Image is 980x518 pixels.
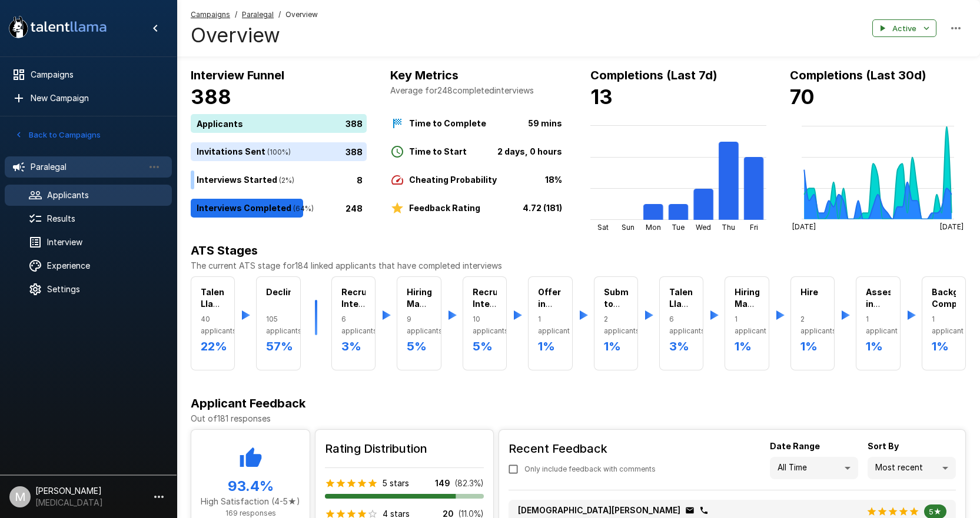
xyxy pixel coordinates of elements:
h6: 3 % [669,337,693,356]
b: Feedback Rating [409,203,480,213]
tspan: [DATE] [792,222,816,231]
b: Date Range [770,441,820,451]
b: Time to Complete [409,118,486,128]
span: 6 applicants [341,313,366,337]
span: 105 applicants [266,313,290,337]
h4: Overview [191,23,318,48]
span: 5★ [924,507,946,516]
b: Recruiter Interview Complete [341,287,384,320]
b: Talent Llama Interview Complete [669,287,712,332]
tspan: Sat [597,223,608,232]
b: Cheating Probability [409,175,497,185]
span: / [278,9,281,21]
h5: 93.4 % [201,477,300,496]
p: 248 [346,202,363,214]
span: 1 applicant [866,313,890,337]
span: 10 applicants [473,313,497,337]
h6: 1 % [735,337,759,356]
h6: 1 % [604,337,628,356]
h6: 1 % [800,337,825,356]
p: [DEMOGRAPHIC_DATA][PERSON_NAME] [518,504,680,516]
div: Click to copy [699,506,709,515]
b: Key Metrics [390,68,459,82]
h6: 1 % [538,337,562,356]
span: 1 applicant [735,313,759,337]
p: 149 [435,477,450,489]
span: 2 applicants [800,313,825,337]
b: Assessment in Work [866,287,921,320]
b: Hiring Manager Interview Scheduled [407,287,452,332]
span: 169 responses [225,509,276,517]
div: All Time [770,457,858,479]
h6: 1 % [866,337,890,356]
b: Submitted to Hiring Manager [604,287,650,332]
h6: 5 % [473,337,497,356]
span: 6 applicants [669,313,693,337]
span: 1 applicant [932,313,956,337]
b: Sort By [868,441,899,451]
p: 5 stars [383,477,409,489]
b: Offer in Work [538,287,561,320]
b: Recruiter Interview Scheduled [473,287,518,320]
h6: Recent Feedback [509,439,665,458]
b: ATS Stages [191,243,258,258]
b: 388 [191,85,231,109]
h6: 3 % [341,337,366,356]
b: Applicant Feedback [191,396,305,410]
tspan: Tue [672,223,685,232]
p: Out of 181 responses [191,413,966,425]
tspan: Mon [645,223,660,232]
tspan: Sun [622,223,634,232]
b: Completions (Last 30d) [790,68,926,82]
u: Campaigns [191,10,230,19]
h6: 1 % [932,337,956,356]
b: Hiring Manger Interview Complete [735,287,777,332]
h6: 22 % [201,337,225,356]
span: Overview [285,9,318,21]
b: 18% [545,175,562,185]
span: Only include feedback with comments [524,463,656,475]
b: 2 days, 0 hours [497,146,562,156]
h6: Rating Distribution [325,439,484,458]
b: Completions (Last 7d) [590,68,717,82]
b: 13 [590,85,613,109]
b: Interview Funnel [191,68,284,82]
span: / [235,9,237,21]
p: Average for 248 completed interviews [390,85,566,96]
tspan: [DATE] [940,222,964,231]
p: ( 82.3 %) [455,477,484,489]
p: 388 [346,117,363,129]
span: 40 applicants [201,313,225,337]
b: Talent Llama Interview Sent [201,287,241,332]
b: 59 mins [528,118,562,128]
div: Most recent [868,457,956,479]
b: Decline [266,287,298,297]
b: 4.72 (181) [523,203,562,213]
span: 1 applicant [538,313,562,337]
u: Paralegal [242,10,274,19]
span: 2 applicants [604,313,628,337]
h6: 5 % [407,337,431,356]
h6: 57 % [266,337,290,356]
div: Click to copy [685,506,695,515]
span: 9 applicants [407,313,431,337]
b: Time to Start [409,146,467,156]
button: Active [872,19,936,38]
p: The current ATS stage for 184 linked applicants that have completed interviews [191,260,966,272]
tspan: Fri [749,223,758,232]
b: Hire [800,287,818,297]
b: 70 [790,85,815,109]
p: 388 [346,145,363,158]
tspan: Thu [722,223,735,232]
p: 8 [357,173,363,186]
tspan: Wed [696,223,711,232]
p: High Satisfaction (4-5★) [201,496,300,507]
